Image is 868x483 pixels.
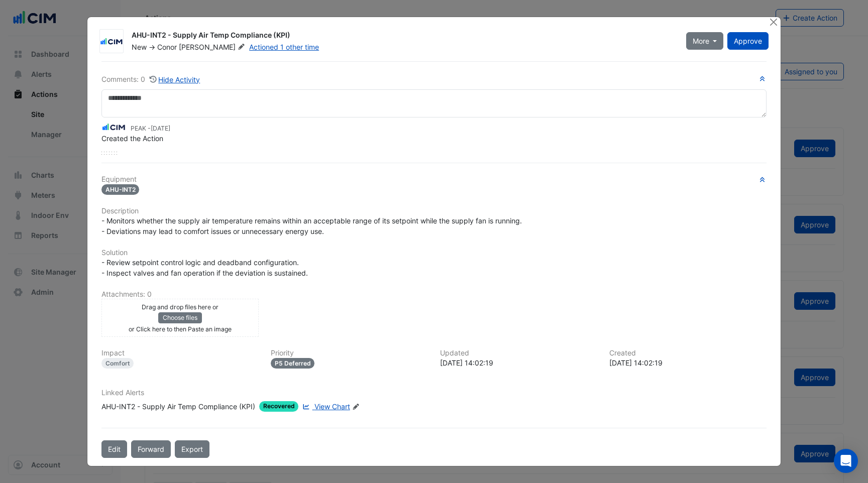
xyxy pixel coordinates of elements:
span: [PERSON_NAME] [179,42,247,52]
a: Actioned 1 other time [249,43,319,51]
h6: Updated [440,349,597,357]
h6: Priority [271,349,428,357]
button: Edit [101,440,127,458]
span: Conor [157,43,177,51]
div: Comments: 0 [101,74,201,85]
div: AHU-INT2 - Supply Air Temp Compliance (KPI) [101,401,255,412]
h6: Impact [101,349,259,357]
h6: Created [609,349,767,357]
small: Drag and drop files here or [142,303,219,311]
button: Choose files [158,312,202,323]
div: [DATE] 14:02:19 [609,357,767,368]
span: New [132,43,147,51]
span: -> [149,43,155,51]
span: AHU-INT2 [101,184,140,195]
div: [DATE] 14:02:19 [440,357,597,368]
img: CIM [101,122,127,133]
span: Recovered [259,401,299,412]
div: AHU-INT2 - Supply Air Temp Compliance (KPI) [132,30,674,42]
span: - Monitors whether the supply air temperature remains within an acceptable range of its setpoint ... [101,216,524,235]
div: Comfort [101,358,134,369]
small: or Click here to then Paste an image [129,325,232,333]
h6: Linked Alerts [101,389,767,397]
h6: Equipment [101,175,767,184]
div: Open Intercom Messenger [834,449,858,473]
button: Close [768,17,779,28]
span: Created the Action [101,134,163,143]
h6: Solution [101,249,767,257]
button: Approve [727,32,769,50]
button: Forward [131,440,171,458]
img: CIM [100,37,123,47]
a: Export [175,440,209,458]
fa-icon: Edit Linked Alerts [352,403,360,411]
span: Approve [734,37,762,45]
span: More [693,36,709,46]
h6: Attachments: 0 [101,290,767,299]
div: P5 Deferred [271,358,315,369]
span: 2025-09-19 14:02:19 [151,125,170,132]
h6: Description [101,207,767,215]
button: Hide Activity [149,74,201,85]
small: PEAK - [131,124,170,133]
span: View Chart [314,402,350,411]
span: - Review setpoint control logic and deadband configuration. - Inspect valves and fan operation if... [101,258,308,277]
button: More [686,32,724,50]
a: View Chart [300,401,350,412]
